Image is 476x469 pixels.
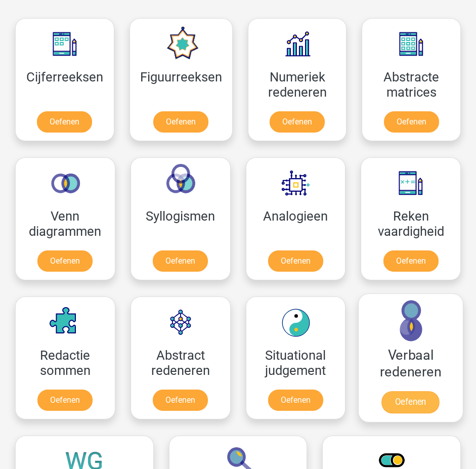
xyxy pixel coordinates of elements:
a: Oefenen [384,111,439,133]
a: Oefenen [382,391,440,413]
a: Oefenen [383,250,439,272]
a: Oefenen [153,390,208,411]
a: Oefenen [153,111,208,133]
a: Oefenen [37,390,93,411]
a: Oefenen [268,250,323,272]
a: Oefenen [37,111,92,133]
a: Oefenen [37,250,93,272]
a: Oefenen [268,390,323,411]
a: Oefenen [270,111,325,133]
a: Oefenen [153,250,208,272]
